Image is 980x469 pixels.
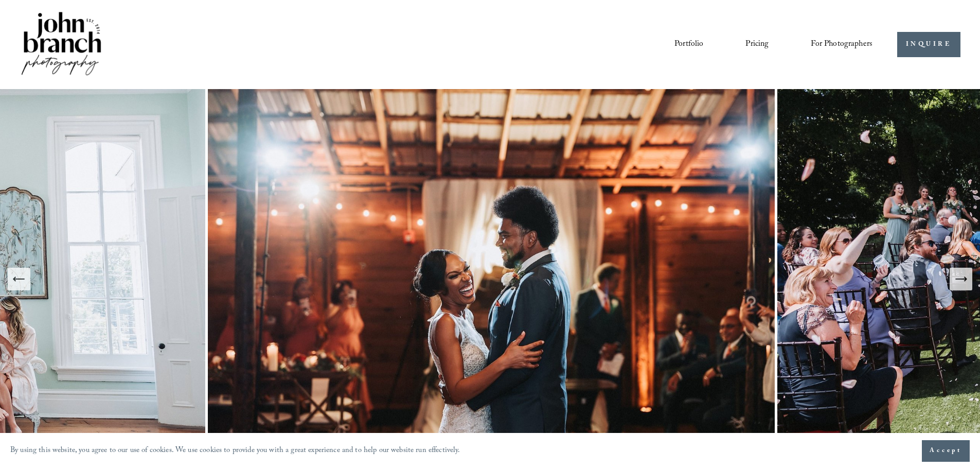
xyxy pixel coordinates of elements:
img: shakiraandshawn10+copy.jpg (Copy) [208,89,777,469]
button: Previous Slide [8,268,30,290]
span: For Photographers [811,37,872,53]
a: Portfolio [674,36,703,53]
button: Accept [922,440,970,462]
a: INQUIRE [897,32,960,57]
p: By using this website, you agree to our use of cookies. We use cookies to provide you with a grea... [10,444,460,459]
img: John Branch IV Photography [20,10,103,79]
button: Next Slide [950,268,972,290]
span: Accept [930,446,962,456]
a: Pricing [745,36,769,53]
a: folder dropdown [811,36,872,53]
